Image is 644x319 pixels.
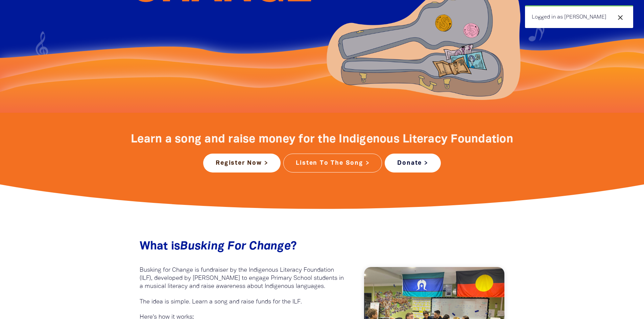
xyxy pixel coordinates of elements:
[525,5,633,28] div: Logged in as [PERSON_NAME]
[616,14,624,22] i: close
[180,241,291,252] em: Busking For Change
[203,154,281,172] a: Register Now >
[140,298,344,306] p: The idea is simple. Learn a song and raise funds for the ILF.
[283,154,382,172] a: Listen To The Song >
[131,134,513,145] span: Learn a song and raise money for the Indigenous Literacy Foundation
[614,13,626,22] button: close
[385,154,440,172] a: Donate >
[140,241,297,252] span: What is ?
[140,266,344,291] p: Busking for Change is fundraiser by the Indigenous Literacy Foundation (ILF), developed by [PERSO...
